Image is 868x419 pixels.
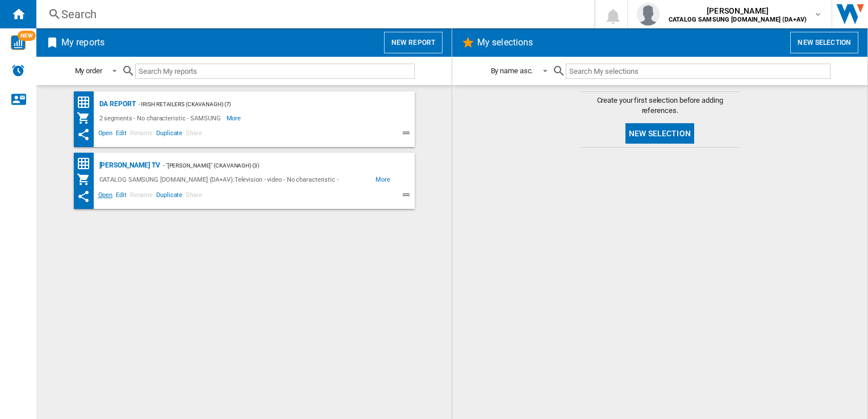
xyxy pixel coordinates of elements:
h2: My reports [59,32,107,53]
button: New report [384,32,443,53]
span: Share [184,128,204,141]
span: Rename [128,190,155,203]
ng-md-icon: This report has been shared with you [77,128,90,141]
div: By name asc. [491,66,533,75]
span: Share [184,190,204,203]
button: New selection [790,32,858,53]
img: alerts-logo.svg [11,64,25,77]
button: New selection [625,123,694,144]
div: My Assortment [77,173,97,187]
span: More [375,173,392,187]
div: - "[PERSON_NAME]" (ckavanagh) (3) [160,158,392,173]
input: Search My reports [135,64,415,79]
div: My order [75,66,102,75]
div: Price Matrix [77,157,97,171]
img: wise-card.svg [11,35,26,50]
span: Open [97,128,115,141]
div: Search [61,6,565,22]
img: profile.jpg [637,3,660,26]
div: Price Matrix [77,95,97,110]
span: Open [97,190,115,203]
input: Search My selections [566,64,830,79]
div: My Assortment [77,111,97,125]
h2: My selections [475,32,535,53]
span: More [227,111,243,125]
b: CATALOG SAMSUNG [DOMAIN_NAME] (DA+AV) [669,16,807,23]
span: Rename [128,128,155,141]
span: NEW [18,31,36,41]
span: Create your first selection before adding references. [581,95,740,116]
ng-md-icon: This report has been shared with you [77,190,90,203]
span: [PERSON_NAME] [669,5,807,16]
div: 2 segments - No characteristic - SAMSUNG [97,111,227,125]
div: DA Report [97,97,136,111]
span: Edit [114,190,128,203]
span: Duplicate [155,128,184,141]
div: - Irish Retailers (ckavanagh) (7) [136,97,392,111]
span: Edit [114,128,128,141]
div: CATALOG SAMSUNG [DOMAIN_NAME] (DA+AV):Television - video - No characteristic - SAMSUNG [97,173,375,187]
span: Duplicate [155,190,184,203]
div: [PERSON_NAME] TV [97,158,160,173]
